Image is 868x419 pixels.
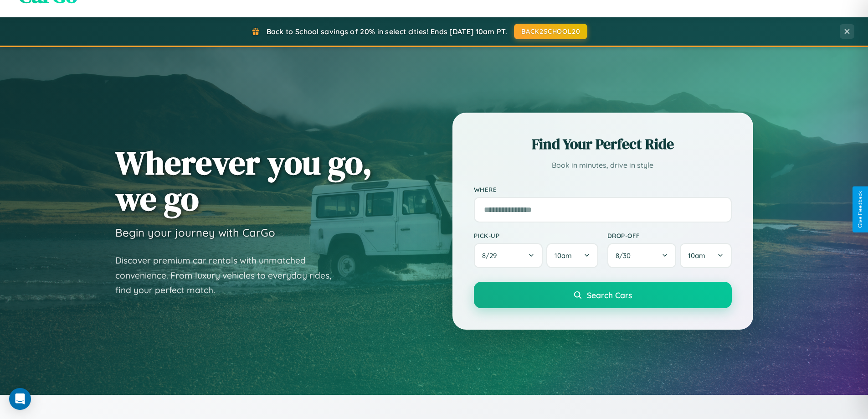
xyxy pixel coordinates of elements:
p: Discover premium car rentals with unmatched convenience. From luxury vehicles to everyday rides, ... [115,253,343,298]
span: 8 / 29 [482,251,501,260]
p: Book in minutes, drive in style [474,159,732,172]
button: BACK2SCHOOL20 [514,24,587,39]
button: 10am [546,243,598,268]
span: 10am [555,251,572,260]
div: Open Intercom Messenger [9,388,31,410]
button: 8/29 [474,243,543,268]
label: Where [474,186,732,193]
h2: Find Your Perfect Ride [474,134,732,154]
span: 10am [688,251,705,260]
span: Back to School savings of 20% in select cities! Ends [DATE] 10am PT. [267,27,507,36]
div: Give Feedback [857,191,863,228]
button: 10am [680,243,731,268]
h1: Wherever you go, we go [115,145,372,217]
span: 8 / 30 [616,251,635,260]
h3: Begin your journey with CarGo [115,226,275,239]
label: Pick-up [474,232,598,239]
button: Search Cars [474,282,732,308]
button: 8/30 [607,243,677,268]
label: Drop-off [607,232,732,239]
span: Search Cars [587,290,632,300]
